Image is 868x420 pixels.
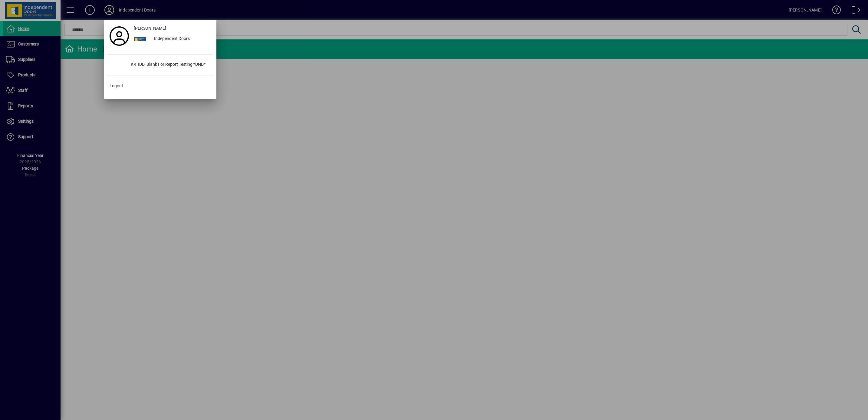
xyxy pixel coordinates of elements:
button: Independent Doors [131,34,213,45]
a: Profile [107,31,131,42]
div: Independent Doors [149,34,213,45]
span: Logout [110,83,123,89]
span: [PERSON_NAME] [134,25,166,32]
button: KR_IDD_Blank For Report Testing *DND* [107,59,213,70]
div: KR_IDD_Blank For Report Testing *DND* [126,59,213,70]
button: Logout [107,80,213,91]
a: [PERSON_NAME] [131,23,213,34]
